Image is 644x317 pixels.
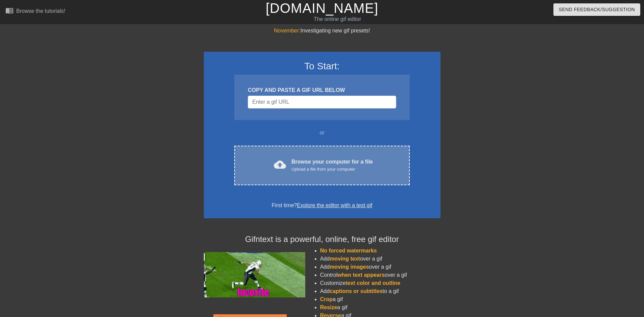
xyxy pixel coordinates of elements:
span: November: [274,28,300,33]
span: No forced watermarks [320,248,377,253]
li: Control over a gif [320,271,440,279]
li: Add over a gif [320,255,440,263]
a: [DOMAIN_NAME] [266,1,378,16]
li: a gif [320,303,440,312]
a: Browse the tutorials! [5,6,65,17]
button: Send Feedback/Suggestion [553,3,640,16]
input: Username [248,96,396,108]
a: Explore the editor with a test gif [297,202,372,208]
span: when text appears [337,272,385,278]
span: Crop [320,296,333,302]
span: menu_book [5,6,14,15]
span: Resize [320,304,337,310]
span: cloud_upload [274,158,286,171]
div: Investigating new gif presets! [204,27,440,35]
div: Upload a file from your computer [291,166,373,173]
h3: To Start: [213,60,432,72]
span: moving text [330,256,360,262]
span: moving images [330,264,369,270]
div: or [221,129,423,137]
span: captions or subtitles [330,288,382,294]
div: Browse the tutorials! [16,8,65,14]
div: COPY AND PASTE A GIF URL BELOW [248,86,396,94]
h4: Gifntext is a powerful, online, free gif editor [204,235,440,244]
li: Add over a gif [320,263,440,271]
img: football_small.gif [204,252,305,297]
span: text color and outline [345,280,400,286]
li: Customize [320,279,440,287]
span: Send Feedback/Suggestion [559,5,635,14]
div: The online gif editor [218,15,457,23]
div: Browse your computer for a file [291,158,373,173]
div: First time? [213,201,432,210]
li: Add to a gif [320,287,440,295]
li: a gif [320,295,440,303]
